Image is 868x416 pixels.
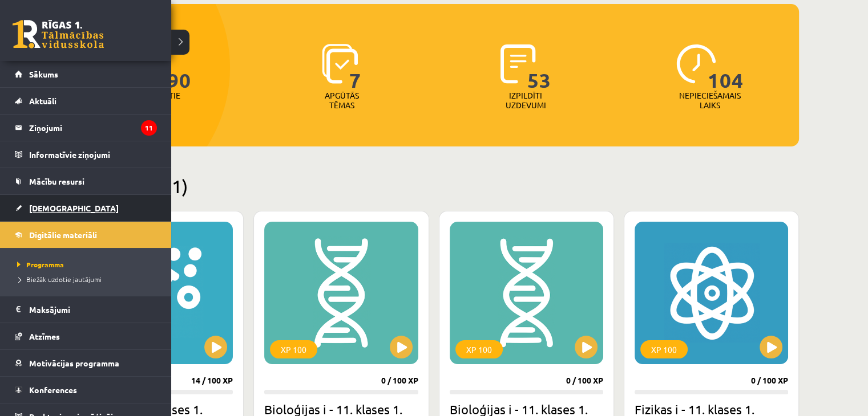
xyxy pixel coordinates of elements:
[29,115,157,141] legend: Ziņojumi
[14,274,160,284] a: Biežāk uzdotie jautājumi
[29,176,84,186] span: Mācību resursi
[13,20,104,48] a: Rīgas 1. Tālmācības vidusskola
[349,44,361,91] span: 7
[29,385,77,395] span: Konferences
[500,44,536,84] img: icon-completed-tasks-ad58ae20a441b2904462921112bc710f1caf180af7a3daa7317a5a94f2d26646.svg
[155,44,191,91] span: 590
[15,222,157,248] a: Digitālie materiāli
[29,358,119,368] span: Motivācijas programma
[708,44,744,91] span: 104
[15,88,157,114] a: Aktuāli
[15,377,157,403] a: Konferences
[29,69,58,79] span: Sākums
[15,61,157,87] a: Sākums
[29,296,157,323] legend: Maksājumi
[322,44,358,84] img: icon-learned-topics-4a711ccc23c960034f471b6e78daf4a3bad4a20eaf4de84257b87e66633f6470.svg
[15,195,157,221] a: [DEMOGRAPHIC_DATA]
[320,91,364,110] p: Apgūtās tēmas
[68,175,799,197] h2: Pieejamie (11)
[15,350,157,376] a: Motivācijas programma
[15,296,157,323] a: Maksājumi
[527,44,551,91] span: 53
[15,323,157,349] a: Atzīmes
[15,141,157,168] a: Informatīvie ziņojumi
[270,340,317,358] div: XP 100
[455,340,503,358] div: XP 100
[676,44,716,84] img: icon-clock-7be60019b62300814b6bd22b8e044499b485619524d84068768e800edab66f18.svg
[29,331,60,341] span: Atzīmes
[29,230,97,240] span: Digitālie materiāli
[29,96,56,106] span: Aktuāli
[640,340,688,358] div: XP 100
[679,91,741,110] p: Nepieciešamais laiks
[14,260,64,269] span: Programma
[15,168,157,194] a: Mācību resursi
[14,275,102,284] span: Biežāk uzdotie jautājumi
[14,259,160,270] a: Programma
[141,120,157,136] i: 11
[15,115,157,141] a: Ziņojumi11
[29,141,157,168] legend: Informatīvie ziņojumi
[29,203,119,213] span: [DEMOGRAPHIC_DATA]
[503,91,548,110] p: Izpildīti uzdevumi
